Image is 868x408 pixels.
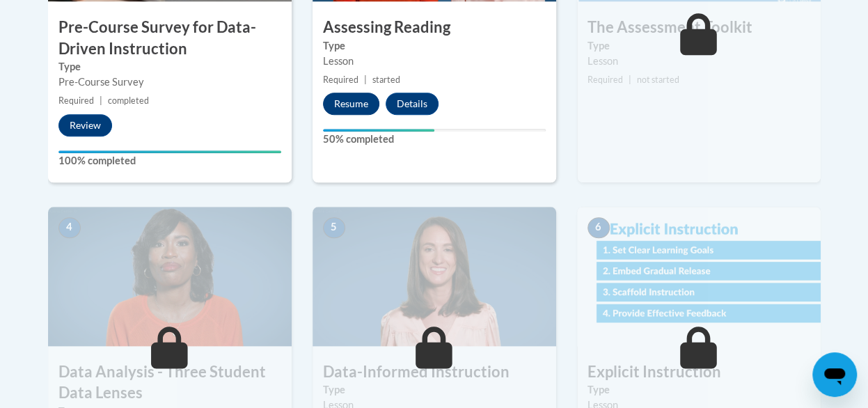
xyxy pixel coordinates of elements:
[313,17,556,38] h3: Assessing Reading
[587,382,810,398] label: Type
[323,382,546,398] label: Type
[323,74,358,85] span: Required
[313,361,556,383] h3: Data-Informed Instruction
[587,74,623,85] span: Required
[58,95,94,106] span: Required
[323,93,379,115] button: Resume
[637,74,679,85] span: not started
[48,207,292,346] img: Course Image
[323,132,546,147] label: 50% completed
[58,217,81,238] span: 4
[587,217,610,238] span: 6
[48,361,292,405] h3: Data Analysis - Three Student Data Lenses
[323,217,345,238] span: 5
[48,17,292,60] h3: Pre-Course Survey for Data-Driven Instruction
[577,361,821,383] h3: Explicit Instruction
[364,74,367,85] span: |
[812,352,857,397] iframe: Button to launch messaging window
[313,207,556,346] img: Course Image
[323,38,546,54] label: Type
[386,93,439,115] button: Details
[372,74,400,85] span: started
[58,153,281,168] label: 100% completed
[58,114,112,136] button: Review
[587,54,810,69] div: Lesson
[58,150,281,153] div: Your progress
[108,95,149,106] span: completed
[323,129,434,132] div: Your progress
[629,74,631,85] span: |
[100,95,102,106] span: |
[58,59,281,74] label: Type
[577,207,821,346] img: Course Image
[323,54,546,69] div: Lesson
[587,38,810,54] label: Type
[577,17,821,38] h3: The Assessment Toolkit
[58,74,281,90] div: Pre-Course Survey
